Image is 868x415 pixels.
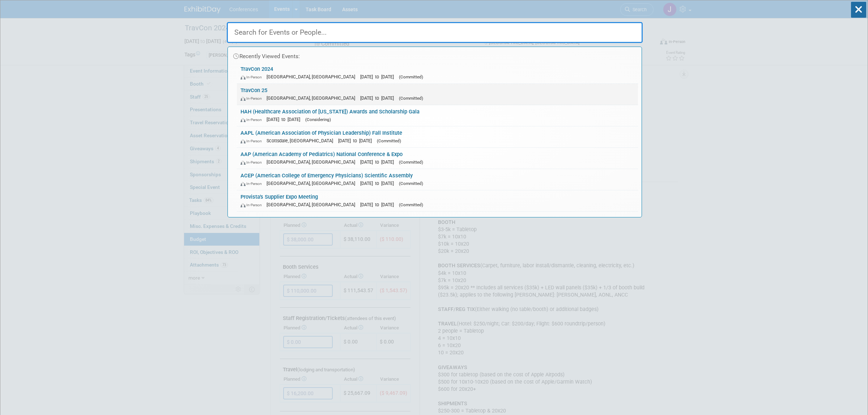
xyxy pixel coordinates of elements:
[360,159,397,165] span: [DATE] to [DATE]
[267,159,359,165] span: [GEOGRAPHIC_DATA], [GEOGRAPHIC_DATA]
[360,74,397,79] span: [DATE] to [DATE]
[237,84,638,105] a: TravCon 25 In-Person [GEOGRAPHIC_DATA], [GEOGRAPHIC_DATA] [DATE] to [DATE] (Committed)
[241,139,265,143] span: In-Person
[267,202,359,207] span: [GEOGRAPHIC_DATA], [GEOGRAPHIC_DATA]
[241,181,265,186] span: In-Person
[267,138,337,143] span: Scottsdale, [GEOGRAPHIC_DATA]
[237,148,638,169] a: AAP (American Academy of Pediatrics) National Conference & Expo In-Person [GEOGRAPHIC_DATA], [GEO...
[241,203,265,207] span: In-Person
[360,202,397,207] span: [DATE] to [DATE]
[241,117,265,122] span: In-Person
[399,74,423,79] span: (Committed)
[377,138,401,143] span: (Committed)
[267,95,359,101] span: [GEOGRAPHIC_DATA], [GEOGRAPHIC_DATA]
[360,95,397,101] span: [DATE] to [DATE]
[267,117,304,122] span: [DATE] to [DATE]
[241,75,265,79] span: In-Person
[399,160,423,165] span: (Committed)
[231,47,638,62] div: Recently Viewed Events:
[305,117,331,122] span: (Considering)
[237,105,638,126] a: HAH (Healthcare Association of [US_STATE]) Awards and Scholarship Gala In-Person [DATE] to [DATE]...
[227,22,643,43] input: Search for Events or People...
[267,181,359,186] span: [GEOGRAPHIC_DATA], [GEOGRAPHIC_DATA]
[237,190,638,211] a: Provista's Supplier Expo Meeting In-Person [GEOGRAPHIC_DATA], [GEOGRAPHIC_DATA] [DATE] to [DATE] ...
[399,96,423,101] span: (Committed)
[399,181,423,186] span: (Committed)
[360,181,397,186] span: [DATE] to [DATE]
[241,160,265,165] span: In-Person
[399,202,423,207] span: (Committed)
[237,62,638,83] a: TravCon 2024 In-Person [GEOGRAPHIC_DATA], [GEOGRAPHIC_DATA] [DATE] to [DATE] (Committed)
[237,126,638,147] a: AAPL (American Association of Physician Leadership) Fall Institute In-Person Scottsdale, [GEOGRAP...
[237,169,638,190] a: ACEP (American College of Emergency Physicians) Scientific Assembly In-Person [GEOGRAPHIC_DATA], ...
[241,96,265,101] span: In-Person
[338,138,375,143] span: [DATE] to [DATE]
[267,74,359,79] span: [GEOGRAPHIC_DATA], [GEOGRAPHIC_DATA]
